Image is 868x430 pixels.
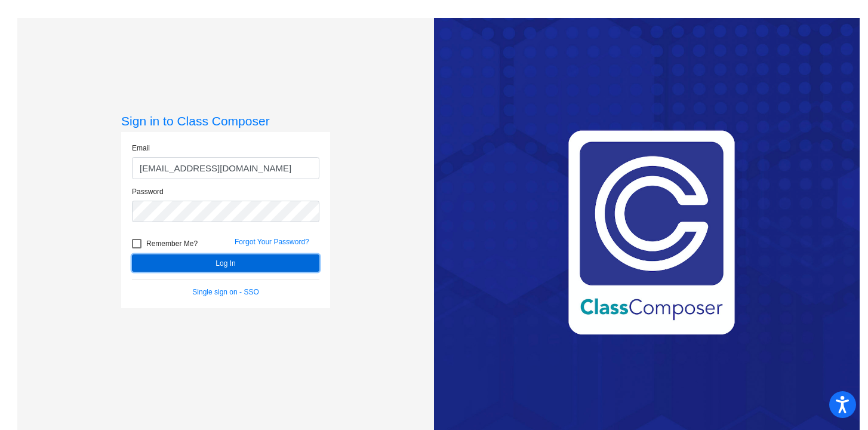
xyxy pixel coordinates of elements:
span: Remember Me? [146,236,198,251]
label: Email [132,143,150,153]
a: Forgot Your Password? [235,238,309,246]
a: Single sign on - SSO [192,288,258,296]
label: Password [132,186,164,197]
h3: Sign in to Class Composer [121,113,330,128]
button: Log In [132,254,319,272]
